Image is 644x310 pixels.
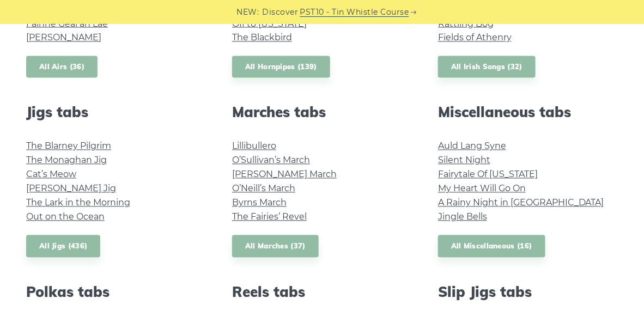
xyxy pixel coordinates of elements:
[438,141,506,151] a: Auld Lang Syne
[237,6,259,19] span: NEW:
[26,235,100,258] a: All Jigs (436)
[26,284,206,301] h2: Polkas tabs
[232,169,337,180] a: [PERSON_NAME] March
[438,155,490,166] a: Silent Night
[232,284,412,301] h2: Reels tabs
[232,184,295,194] a: O’Neill’s March
[26,56,98,78] a: All Airs (36)
[232,19,307,29] a: Off to [US_STATE]
[232,155,310,166] a: O’Sullivan’s March
[263,6,299,19] span: Discover
[300,6,409,19] a: PST10 - Tin Whistle Course
[438,198,604,208] a: A Rainy Night in [GEOGRAPHIC_DATA]
[232,235,319,258] a: All Marches (37)
[26,19,108,29] a: Fáinne Geal an Lae
[438,104,618,121] h2: Miscellaneous tabs
[232,141,276,151] a: Lillibullero
[26,212,105,222] a: Out on the Ocean
[26,184,116,194] a: [PERSON_NAME] Jig
[232,212,307,222] a: The Fairies’ Revel
[438,235,545,258] a: All Miscellaneous (16)
[26,169,76,180] a: Cat’s Meow
[232,33,292,43] a: The Blackbird
[26,33,101,43] a: [PERSON_NAME]
[232,104,412,121] h2: Marches tabs
[438,169,538,180] a: Fairytale Of [US_STATE]
[438,19,494,29] a: Rattling Bog
[26,104,206,121] h2: Jigs tabs
[26,141,111,151] a: The Blarney Pilgrim
[26,198,130,208] a: The Lark in the Morning
[232,56,330,78] a: All Hornpipes (139)
[438,56,536,78] a: All Irish Songs (32)
[438,284,618,301] h2: Slip Jigs tabs
[438,184,526,194] a: My Heart Will Go On
[438,33,512,43] a: Fields of Athenry
[26,155,107,166] a: The Monaghan Jig
[438,212,487,222] a: Jingle Bells
[232,198,287,208] a: Byrns March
